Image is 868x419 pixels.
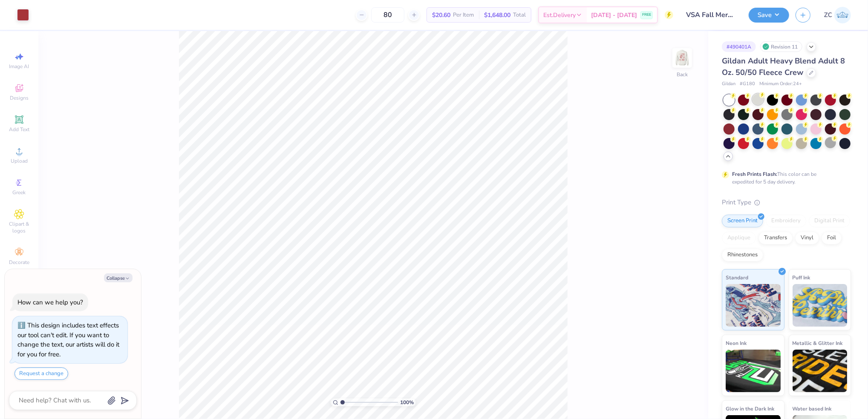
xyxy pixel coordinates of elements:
[749,8,789,23] button: Save
[484,11,510,20] span: $1,648.00
[674,49,691,66] img: Back
[732,170,837,186] div: This color can be expedited for 5 day delivery.
[722,41,756,52] div: # 490401A
[104,273,133,282] button: Collapse
[726,339,747,347] span: Neon Ink
[758,232,793,244] div: Transfers
[722,232,756,244] div: Applique
[4,221,34,234] span: Clipart & logos
[9,259,29,266] span: Decorate
[759,80,802,88] span: Minimum Order: 24 +
[543,11,576,20] span: Est. Delivery
[722,56,845,77] span: Gildan Adult Heavy Blend Adult 8 Oz. 50/50 Fleece Crew
[726,350,781,392] img: Neon Ink
[13,189,26,196] span: Greek
[726,273,748,282] span: Standard
[9,126,29,133] span: Add Text
[14,367,68,380] button: Request a change
[453,11,474,20] span: Per Item
[432,11,450,20] span: $20.60
[809,215,850,227] div: Digital Print
[17,321,119,359] div: This design includes text effects our tool can't edit. If you want to change the text, our artist...
[10,95,29,101] span: Designs
[795,232,819,244] div: Vinyl
[642,12,651,18] span: FREE
[400,399,414,406] span: 100 %
[793,284,848,327] img: Puff Ink
[824,7,851,23] a: ZC
[726,284,781,327] img: Standard
[822,232,842,244] div: Foil
[722,215,763,227] div: Screen Print
[9,63,29,70] span: Image AI
[793,339,843,347] span: Metallic & Glitter Ink
[834,7,851,23] img: Zoe Chan
[732,171,777,178] strong: Fresh Prints Flash:
[766,215,806,227] div: Embroidery
[371,7,404,23] input: – –
[793,350,848,392] img: Metallic & Glitter Ink
[740,80,755,88] span: # G180
[677,71,688,78] div: Back
[722,80,735,88] span: Gildan
[591,11,637,20] span: [DATE] - [DATE]
[11,158,28,164] span: Upload
[17,298,83,307] div: How can we help you?
[722,198,851,207] div: Print Type
[680,6,742,23] input: Untitled Design
[513,11,526,20] span: Total
[793,404,832,413] span: Water based Ink
[793,273,810,282] span: Puff Ink
[722,249,763,261] div: Rhinestones
[726,404,774,413] span: Glow in the Dark Ink
[824,10,832,20] span: ZC
[760,41,802,52] div: Revision 11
